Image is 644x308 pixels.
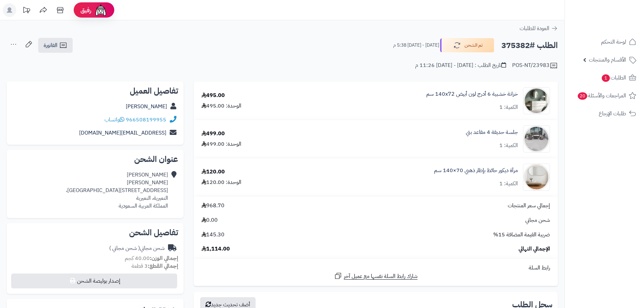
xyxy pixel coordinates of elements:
div: [PERSON_NAME] [PERSON_NAME] [STREET_ADDRESS][GEOGRAPHIC_DATA]، النعيرية، النعيرية المملكة العربية... [66,171,168,210]
div: الكمية: 1 [499,180,518,188]
div: POS-NT/23983 [512,62,558,70]
div: الكمية: 1 [499,103,518,111]
a: العودة للطلبات [520,24,558,32]
a: جلسة حديقة 4 مقاعد بني [466,128,518,136]
a: شارك رابط السلة نفسها مع عميل آخر [334,272,418,280]
span: 1,114.00 [201,245,230,253]
a: لوحة التحكم [569,34,640,50]
div: تاريخ الطلب : [DATE] - [DATE] 11:26 م [415,62,506,69]
span: الفاتورة [44,41,57,49]
h2: الطلب #375382 [501,39,558,52]
a: 966508199955 [126,116,166,124]
h2: تفاصيل الشحن [12,229,178,237]
div: شحن مجاني [109,244,165,252]
span: المراجعات والأسئلة [577,91,626,100]
a: مرآة ديكور حائط بإطار ذهبي 70×140 سم [434,167,518,174]
span: شحن مجاني [525,216,550,224]
a: المراجعات والأسئلة20 [569,88,640,104]
div: 120.00 [201,168,225,176]
div: الكمية: 1 [499,142,518,149]
span: ( شحن مجاني ) [109,244,140,252]
div: الوحدة: 120.00 [201,179,241,186]
div: 499.00 [201,130,225,138]
a: تحديثات المنصة [18,3,35,19]
small: 3 قطعة [132,262,178,270]
small: [DATE] - [DATE] 5:38 م [393,42,439,49]
img: 1746709299-1702541934053-68567865785768-1000x1000-90x90.jpg [523,87,550,114]
a: خزانة خشبية 6 أدرج لون أبيض 140x72 سم [426,90,518,98]
strong: إجمالي القطع: [148,262,178,270]
div: رابط السلة [196,264,555,272]
a: [EMAIL_ADDRESS][DOMAIN_NAME] [79,129,166,137]
span: شارك رابط السلة نفسها مع عميل آخر [344,273,418,280]
span: الأقسام والمنتجات [589,55,626,65]
span: الطلبات [601,73,626,82]
span: 1 [602,74,610,82]
a: طلبات الإرجاع [569,105,640,122]
img: logo-2.png [598,16,638,30]
div: الوحدة: 495.00 [201,102,241,110]
span: العودة للطلبات [520,24,549,32]
h2: تفاصيل العميل [12,87,178,95]
span: طلبات الإرجاع [599,109,626,118]
div: الوحدة: 499.00 [201,140,241,148]
span: 968.70 [201,202,224,210]
span: ضريبة القيمة المضافة 15% [493,231,550,239]
span: إجمالي سعر المنتجات [508,202,550,210]
img: ai-face.png [94,3,108,17]
span: لوحة التحكم [601,37,626,47]
span: 0.00 [201,216,218,224]
a: الطلبات1 [569,70,640,86]
span: الإجمالي النهائي [519,245,550,253]
button: تم الشحن [440,38,494,52]
span: رفيق [80,6,91,14]
span: 20 [578,92,588,100]
h2: عنوان الشحن [12,155,178,163]
img: 1753785797-1-90x90.jpg [523,164,550,191]
a: [PERSON_NAME] [126,102,167,111]
span: 145.30 [201,231,224,239]
div: 495.00 [201,92,225,99]
img: 1754462250-110119010015-90x90.jpg [523,125,550,152]
button: إصدار بوليصة الشحن [11,274,177,288]
strong: إجمالي الوزن: [150,254,178,262]
a: واتساب [104,116,124,124]
small: 40.00 كجم [125,254,178,262]
a: الفاتورة [38,38,73,53]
